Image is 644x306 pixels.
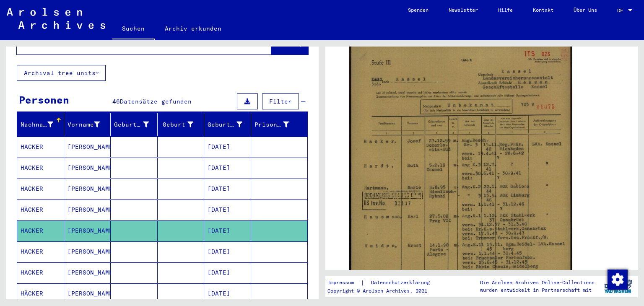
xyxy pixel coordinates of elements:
[327,287,440,295] p: Copyright © Arolsen Archives, 2021
[17,200,64,220] mat-cell: HÄCKER
[64,262,111,283] mat-cell: [PERSON_NAME]
[327,278,361,287] a: Impressum
[161,120,194,129] div: Geburt‏
[7,8,105,29] img: Arolsen_neg.svg
[21,120,53,129] div: Nachname
[114,120,149,129] div: Geburtsname
[68,118,111,131] div: Vorname
[327,278,440,287] div: |
[204,241,251,262] mat-cell: [DATE]
[204,220,251,241] mat-cell: [DATE]
[114,118,159,131] div: Geburtsname
[617,8,626,13] span: DE
[17,262,64,283] mat-cell: HACKER
[68,120,100,129] div: Vorname
[112,18,155,40] a: Suchen
[254,120,289,129] div: Prisoner #
[21,118,64,131] div: Nachname
[17,220,64,241] mat-cell: HACKER
[204,262,251,283] mat-cell: [DATE]
[254,118,300,131] div: Prisoner #
[64,137,111,157] mat-cell: [PERSON_NAME]
[158,113,205,136] mat-header-cell: Geburt‏
[112,98,120,105] span: 46
[155,18,231,39] a: Archiv erkunden
[64,241,111,262] mat-cell: [PERSON_NAME]
[64,179,111,199] mat-cell: [PERSON_NAME]
[480,286,595,294] p: wurden entwickelt in Partnerschaft mit
[64,158,111,178] mat-cell: [PERSON_NAME]
[269,98,292,105] span: Filter
[208,118,253,131] div: Geburtsdatum
[480,279,595,286] p: Die Arolsen Archives Online-Collections
[64,283,111,304] mat-cell: [PERSON_NAME]
[208,120,242,129] div: Geburtsdatum
[364,278,440,287] a: Datenschutzerklärung
[120,98,192,105] span: Datensätze gefunden
[204,283,251,304] mat-cell: [DATE]
[602,276,634,297] img: yv_logo.png
[64,220,111,241] mat-cell: [PERSON_NAME]
[204,200,251,220] mat-cell: [DATE]
[262,93,299,109] button: Filter
[608,270,628,290] img: Zustimmung ändern
[161,118,204,131] div: Geburt‏
[17,283,64,304] mat-cell: HÄCKER
[204,158,251,178] mat-cell: [DATE]
[17,113,64,136] mat-header-cell: Nachname
[111,113,158,136] mat-header-cell: Geburtsname
[17,65,106,81] button: Archival tree units
[64,200,111,220] mat-cell: [PERSON_NAME]
[17,158,64,178] mat-cell: HACKER
[19,92,69,107] div: Personen
[251,113,308,136] mat-header-cell: Prisoner #
[17,137,64,157] mat-cell: HACKER
[204,137,251,157] mat-cell: [DATE]
[64,113,111,136] mat-header-cell: Vorname
[17,241,64,262] mat-cell: HACKER
[17,179,64,199] mat-cell: HACKER
[204,179,251,199] mat-cell: [DATE]
[204,113,251,136] mat-header-cell: Geburtsdatum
